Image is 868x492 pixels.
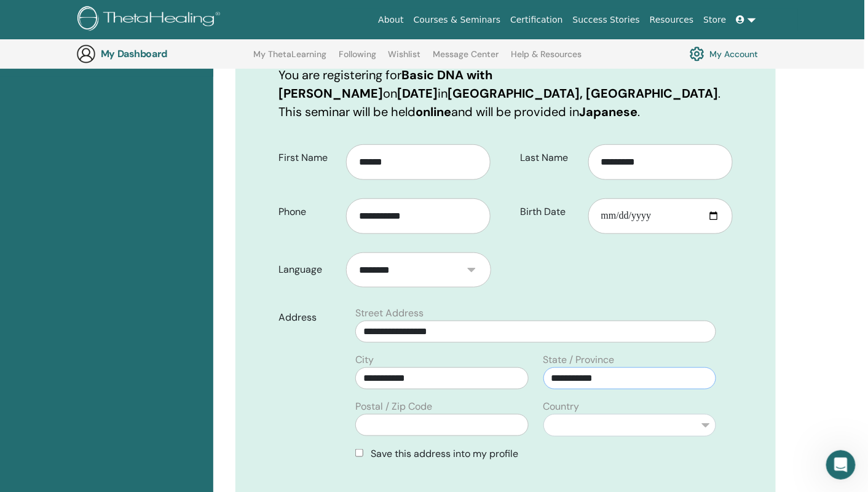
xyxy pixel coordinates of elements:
label: Postal / Zip Code [355,399,432,414]
a: Success Stories [568,9,645,31]
a: Following [339,49,376,69]
span: Save this address into my profile [371,447,518,460]
label: Address [269,306,348,329]
a: Courses & Seminars [409,9,506,31]
a: Help & Resources [511,49,582,69]
b: [GEOGRAPHIC_DATA], [GEOGRAPHIC_DATA] [448,85,718,101]
img: logo.png [77,6,224,34]
b: online [416,104,451,120]
label: Country [543,399,580,414]
label: First Name [269,146,346,170]
img: cog.svg [690,44,704,64]
h3: My Dashboard [101,48,224,60]
a: Store [699,9,732,31]
label: Phone [269,200,346,224]
img: generic-user-icon.jpg [76,44,96,64]
a: Wishlist [389,49,421,69]
label: City [355,353,374,367]
p: You are registering for on in . This seminar will be held and will be provided in . [278,66,733,121]
a: My ThetaLearning [253,49,326,69]
label: Street Address [355,306,424,321]
a: About [373,9,408,31]
label: Birth Date [511,200,588,224]
b: Japanese [579,104,637,120]
a: Message Center [433,49,499,69]
a: My Account [690,44,758,64]
a: Certification [505,9,567,31]
b: [DATE] [397,85,438,101]
label: Language [269,258,346,281]
b: Basic DNA with [PERSON_NAME] [278,67,492,101]
label: Last Name [511,146,588,170]
iframe: Intercom live chat [826,450,856,480]
a: Resources [645,9,699,31]
label: State / Province [543,353,615,367]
